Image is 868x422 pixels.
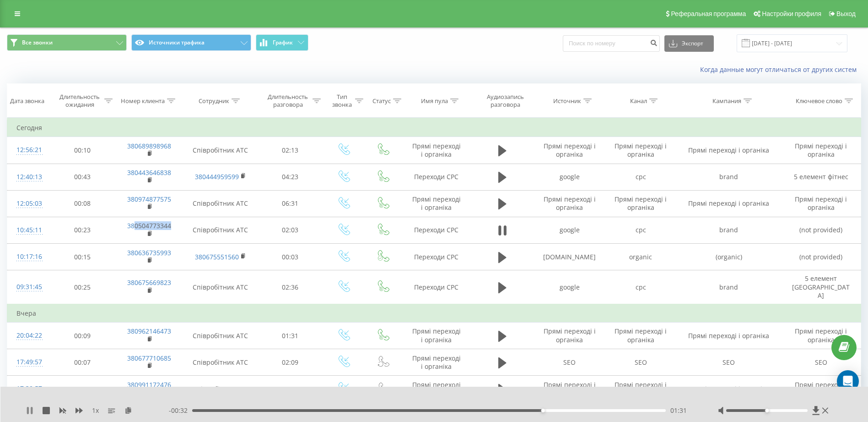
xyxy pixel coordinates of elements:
td: google [534,164,605,190]
td: Прямі переході і органіка [402,349,471,376]
input: Поиск по номеру [563,35,660,52]
td: Переходи CPC [402,244,471,270]
td: Прямі переході і органіка [402,137,471,164]
td: Прямі переході і органіка [782,376,861,402]
div: Длительность ожидания [57,93,102,109]
td: Прямі переході і органіка [676,323,782,349]
div: 12:05:03 [16,195,40,213]
span: 01:31 [670,406,687,415]
td: Переходи CPC [402,270,471,304]
span: Все звонки [22,39,53,46]
span: Реферальная программа [671,10,746,17]
a: 380974877575 [127,195,171,203]
div: 17:49:57 [16,353,40,371]
td: 00:09 [49,323,115,349]
td: Прямі переході і органіка [534,137,605,164]
td: Переходи CPC [402,217,471,243]
div: Источник [553,97,581,105]
td: brand [676,217,782,243]
span: 1 x [92,406,99,415]
td: Співробітник АТС [183,376,257,402]
td: Прямі переході і органіка [534,376,605,402]
a: 380636735993 [127,248,171,257]
button: Все звонки [7,34,127,51]
td: 00:15 [49,244,115,270]
td: Прямі переході і органіка [402,190,471,217]
a: 380504773344 [127,221,171,230]
td: [DOMAIN_NAME] [534,244,605,270]
td: Прямі переході і органіка [402,376,471,402]
td: Прямі переході і органіка [605,323,676,349]
a: 380689898968 [127,142,171,150]
td: Сегодня [7,119,861,137]
div: Канал [630,97,647,105]
a: 380443646838 [127,168,171,177]
td: 00:37 [257,376,323,402]
td: 04:23 [257,164,323,190]
div: 12:40:13 [16,168,40,186]
span: График [273,39,293,46]
td: Прямі переході і органіка [676,137,782,164]
div: Accessibility label [765,409,769,412]
td: SEO [534,349,605,376]
td: Прямі переході і органіка [402,323,471,349]
a: 380962146473 [127,327,171,335]
td: (not provided) [782,244,861,270]
a: 380991172476 [127,380,171,389]
a: 380444959599 [195,172,239,181]
div: 20:04:22 [16,327,40,345]
td: 02:09 [257,349,323,376]
td: (organic) [676,244,782,270]
td: 00:10 [49,137,115,164]
button: График [256,34,308,51]
td: Співробітник АТС [183,217,257,243]
div: Open Intercom Messenger [837,370,859,392]
div: Статус [372,97,391,105]
td: 00:08 [49,190,115,217]
td: Прямі переході і органіка [605,376,676,402]
td: 00:06 [49,376,115,402]
td: Співробітник АТС [183,349,257,376]
div: Длительность разговора [265,93,310,109]
div: 10:17:16 [16,248,40,266]
td: Прямі переході і органіка [782,190,861,217]
a: 380677710685 [127,354,171,362]
div: Имя пула [421,97,448,105]
td: brand [676,270,782,304]
td: 00:25 [49,270,115,304]
td: 01:31 [257,323,323,349]
td: Переходи CPC [402,164,471,190]
div: Ключевое слово [796,97,842,105]
td: SEO [782,349,861,376]
td: Прямі переході і органіка [605,137,676,164]
td: Прямі переході і органіка [782,323,861,349]
td: Прямі переході і органіка [676,190,782,217]
a: 380675669823 [127,278,171,287]
div: Номер клиента [121,97,165,105]
td: SEO [676,349,782,376]
div: Аудиозапись разговора [479,93,532,109]
td: organic [605,244,676,270]
span: Настройки профиля [762,10,821,17]
td: 00:03 [257,244,323,270]
td: Прямі переході і органіка [782,137,861,164]
td: 02:36 [257,270,323,304]
button: Экспорт [664,35,714,52]
div: Тип звонка [331,93,352,109]
td: Прямі переході і органіка [534,323,605,349]
td: 5 елемент [GEOGRAPHIC_DATA] [782,270,861,304]
div: Accessibility label [541,409,545,412]
td: 00:23 [49,217,115,243]
div: Дата звонка [10,97,44,105]
div: Сотрудник [199,97,229,105]
td: 06:31 [257,190,323,217]
td: google [534,217,605,243]
div: 10:45:11 [16,221,40,239]
div: 17:39:57 [16,380,40,398]
span: Выход [836,10,856,17]
td: 02:13 [257,137,323,164]
a: 380675551560 [195,252,239,261]
td: 00:43 [49,164,115,190]
td: Співробітник АТС [183,137,257,164]
td: 02:03 [257,217,323,243]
